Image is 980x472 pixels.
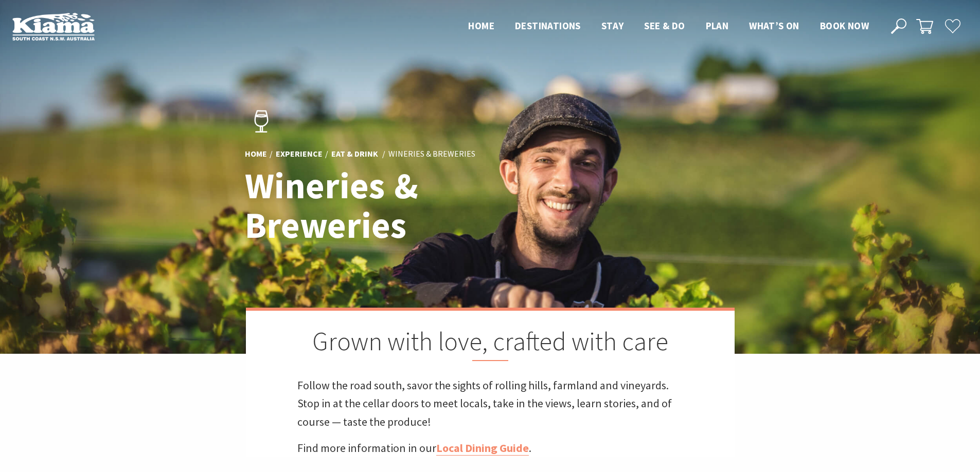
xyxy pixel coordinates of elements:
p: Follow the road south, savor the sights of rolling hills, farmland and vineyards. Stop in at the ... [297,376,683,431]
a: Local Dining Guide [436,441,529,456]
span: What’s On [749,20,799,32]
li: Wineries & Breweries [388,147,475,161]
img: Kiama Logo [12,12,95,41]
span: Plan [706,20,729,32]
span: Book now [820,20,869,32]
h2: Grown with love, crafted with care [297,326,683,361]
a: Home [245,148,267,160]
h1: Wineries & Breweries [245,166,536,245]
span: Stay [601,20,624,32]
span: Destinations [515,20,581,32]
span: Home [468,20,494,32]
span: See & Do [644,20,685,32]
p: Find more information in our . [297,439,683,457]
a: Experience [276,148,323,160]
a: Eat & Drink [331,148,378,160]
nav: Main Menu [458,18,879,35]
